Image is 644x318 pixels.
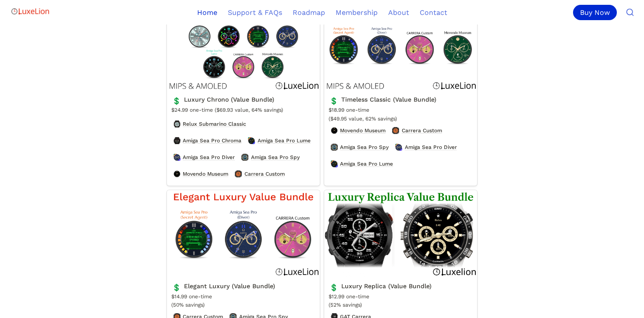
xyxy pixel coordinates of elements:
a: Buy Now [573,5,620,20]
div: Buy Now [573,5,617,20]
a: Luxury Chrono (Value Bundle) [167,4,320,186]
img: Logo [11,3,50,20]
a: Timeless Classic (Value Bundle) [324,4,477,186]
